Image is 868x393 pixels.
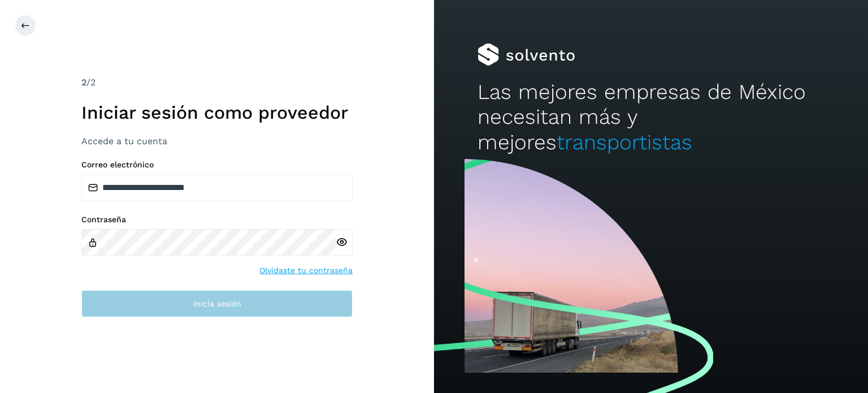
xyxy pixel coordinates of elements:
span: 2 [81,77,86,88]
h1: Iniciar sesión como proveedor [81,102,353,123]
h2: Las mejores empresas de México necesitan más y mejores [478,80,824,155]
span: Inicia sesión [193,300,241,308]
h3: Accede a tu cuenta [81,136,353,146]
a: Olvidaste tu contraseña [259,265,353,277]
span: transportistas [557,130,692,154]
label: Correo electrónico [81,160,353,170]
label: Contraseña [81,215,353,224]
div: /2 [81,76,353,89]
button: Inicia sesión [81,290,353,317]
